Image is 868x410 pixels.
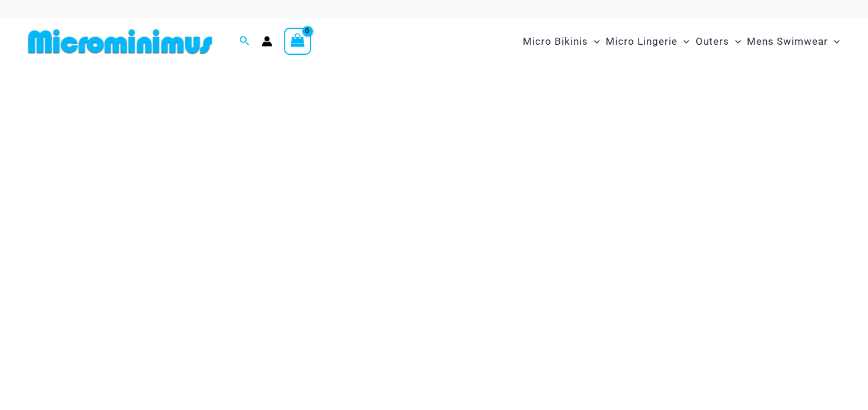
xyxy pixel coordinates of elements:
[744,24,843,59] a: Mens SwimwearMenu ToggleMenu Toggle
[523,27,588,57] span: Micro Bikinis
[239,34,250,49] a: Search icon link
[677,27,689,57] span: Menu Toggle
[588,27,600,57] span: Menu Toggle
[518,22,844,61] nav: Site Navigation
[693,24,744,59] a: OutersMenu ToggleMenu Toggle
[696,27,729,57] span: Outers
[284,28,311,55] a: View Shopping Cart, empty
[729,27,741,57] span: Menu Toggle
[828,27,840,57] span: Menu Toggle
[603,24,692,59] a: Micro LingerieMenu ToggleMenu Toggle
[6,78,862,369] img: Waves Breaking Ocean Bikini Pack
[24,28,217,55] img: MM SHOP LOGO FLAT
[262,36,272,47] a: Account icon link
[520,24,603,59] a: Micro BikinisMenu ToggleMenu Toggle
[606,27,677,57] span: Micro Lingerie
[747,27,828,57] span: Mens Swimwear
